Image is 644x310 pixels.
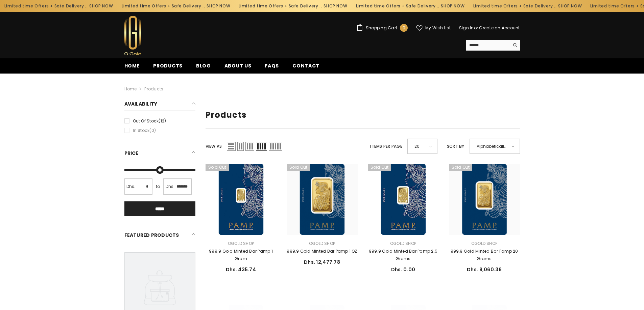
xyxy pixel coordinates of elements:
[292,62,319,69] span: Contact
[407,139,437,154] div: 20
[245,142,254,151] span: Grid 3
[124,62,140,69] span: Home
[159,118,166,124] span: (12)
[425,26,451,30] span: My Wish List
[370,143,402,150] label: Items per page
[390,241,416,246] a: Ogold Shop
[319,1,436,11] div: Limited time Offers + Safe Delivery ..
[526,2,549,10] a: SHOP NOW
[436,1,554,11] div: Limited time Offers + Safe Delivery ..
[509,40,520,50] button: Search
[265,62,279,69] span: FAQs
[226,266,256,273] span: Dhs. 435.74
[206,164,229,171] span: Sold out
[258,62,286,74] a: FAQs
[228,241,254,246] a: Ogold Shop
[126,183,136,190] span: Dhs.
[237,142,244,151] span: Grid 2
[291,2,315,10] a: SHOP NOW
[144,86,163,92] a: Products
[124,117,195,125] label: Out of stock
[85,1,202,11] div: Limited time Offers + Safe Delivery ..
[304,259,340,265] span: Dhs. 12,477.78
[403,24,405,32] span: 0
[309,241,335,246] a: Ogold Shop
[477,141,507,151] span: Alphabetically, A-Z
[416,25,451,31] a: My Wish List
[286,62,326,74] a: Contact
[269,142,282,151] span: Grid 5
[124,230,195,242] h2: Featured Products
[206,164,277,235] a: 999.9 Gold Minted Bar Pamp 1 Gram
[189,62,218,74] a: Blog
[459,25,474,31] a: Sign In
[146,62,189,74] a: Products
[256,142,267,151] span: Grid 4
[224,62,252,69] span: About us
[479,25,520,31] a: Create an Account
[124,16,141,55] img: Ogold Shop
[206,143,222,150] label: View as
[449,248,520,262] a: 999.9 Gold Minted Bar Pamp 20 Grams
[391,266,415,273] span: Dhs. 0.00
[470,139,520,154] div: Alphabetically, A-Z
[467,266,502,273] span: Dhs. 8,060.36
[368,248,439,262] a: 999.9 Gold Minted Bar Pamp 2.5 Grams
[57,2,80,10] a: SHOP NOW
[414,141,424,151] span: 20
[408,2,432,10] a: SHOP NOW
[287,248,358,255] a: 999.9 Gold Minted Bar Pamp 1 OZ
[124,85,137,93] a: Home
[287,164,310,171] span: Sold out
[449,164,473,171] span: Sold out
[368,164,391,171] span: Sold out
[174,2,198,10] a: SHOP NOW
[153,62,183,69] span: Products
[154,183,162,190] span: to
[447,143,464,150] label: Sort by
[118,62,147,74] a: Home
[196,62,211,69] span: Blog
[124,74,520,95] nav: breadcrumbs
[124,101,158,107] span: Availability
[206,248,277,262] a: 999.9 Gold Minted Bar Pamp 1 Gram
[287,164,358,235] a: 999.9 Gold Minted Bar Pamp 1 OZ
[166,183,175,190] span: Dhs.
[206,110,520,120] h1: Products
[356,24,408,32] a: Shopping Cart
[368,164,439,235] a: 999.9 Gold Minted Bar Pamp 2.5 Grams
[202,1,319,11] div: Limited time Offers + Safe Delivery ..
[474,25,478,31] span: or
[471,241,497,246] a: Ogold Shop
[124,150,139,157] span: Price
[449,164,520,235] a: 999.9 Gold Minted Bar Pamp 20 Grams
[227,142,236,151] span: List
[466,40,520,51] summary: Search
[366,26,397,30] span: Shopping Cart
[218,62,258,74] a: About us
